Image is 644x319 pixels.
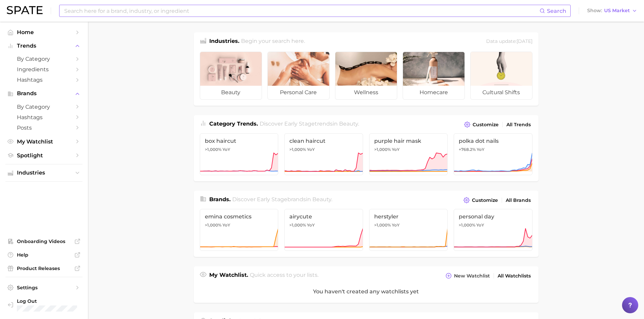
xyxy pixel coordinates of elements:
span: Customize [473,122,499,128]
h1: My Watchlist. [209,271,248,281]
a: personal care [267,52,330,100]
a: Home [5,27,82,37]
span: YoY [392,222,400,228]
a: Hashtags [5,75,82,85]
span: Brands [17,90,71,97]
span: My Watchlist [17,138,71,145]
span: Search [547,8,566,14]
span: YoY [222,222,230,228]
a: Spotlight [5,150,82,161]
span: cultural shifts [471,86,532,99]
a: Onboarding Videos [5,236,82,246]
span: beauty [200,86,262,99]
span: Brands . [209,196,231,203]
a: All Trends [505,120,532,129]
span: US Market [604,9,630,12]
span: box haircut [205,138,273,144]
button: Industries [5,168,82,178]
a: Posts [5,123,82,133]
button: ShowUS Market [586,6,639,15]
h2: Quick access to your lists. [250,271,318,281]
button: Customize [462,120,500,129]
span: Hashtags [17,77,71,83]
a: wellness [335,52,397,100]
span: by Category [17,56,71,62]
span: polka dot nails [459,138,527,144]
a: herstyler>1,000% YoY [369,209,448,251]
span: Industries [17,170,71,176]
span: Log Out [17,298,89,304]
span: airycute [289,213,358,220]
a: airycute>1,000% YoY [284,209,363,251]
span: New Watchlist [454,273,490,279]
h1: Industries. [209,37,239,46]
div: You haven't created any watchlists yet [194,281,539,303]
span: All Brands [506,197,531,203]
div: Data update: [DATE] [486,37,532,46]
a: Help [5,250,82,260]
span: +768.2% [459,147,476,152]
a: by Category [5,102,82,112]
span: beauty [339,121,358,127]
span: >1,000% [289,222,306,228]
span: Discover Early Stage trends in . [260,121,359,127]
span: personal day [459,213,527,220]
a: homecare [403,52,465,100]
span: emina cosmetics [205,213,273,220]
a: Ingredients [5,64,82,75]
a: Hashtags [5,112,82,123]
h2: Begin your search here. [241,37,305,46]
input: Search here for a brand, industry, or ingredient [64,5,540,17]
a: clean haircut>1,000% YoY [284,133,363,175]
a: purple hair mask>1,000% YoY [369,133,448,175]
a: cultural shifts [470,52,532,100]
span: Category Trends . [209,121,258,127]
span: Product Releases [17,265,71,271]
a: All Watchlists [496,271,532,281]
button: Trends [5,41,82,51]
span: Discover Early Stage brands in . [232,196,332,203]
a: beauty [200,52,262,100]
span: Trends [17,43,71,49]
span: Settings [17,285,71,291]
span: homecare [403,86,464,99]
span: Help [17,252,71,258]
span: YoY [477,147,484,152]
a: personal day>1,000% YoY [454,209,532,251]
a: emina cosmetics>1,000% YoY [200,209,279,251]
span: purple hair mask [374,138,443,144]
span: >1,000% [459,222,475,228]
span: beauty [312,196,331,203]
span: >1,000% [205,147,221,152]
span: YoY [476,222,484,228]
a: Product Releases [5,263,82,273]
span: >1,000% [374,222,391,228]
button: New Watchlist [444,271,491,281]
span: Onboarding Videos [17,238,71,244]
span: Posts [17,125,71,131]
span: All Trends [506,122,531,128]
span: YoY [307,147,315,152]
a: box haircut>1,000% YoY [200,133,279,175]
span: personal care [268,86,329,99]
span: Customize [472,197,498,203]
span: Home [17,29,71,35]
span: herstyler [374,213,443,220]
span: by Category [17,104,71,110]
span: YoY [222,147,230,152]
button: Customize [462,195,499,205]
span: wellness [335,86,397,99]
span: Spotlight [17,152,71,159]
span: All Watchlists [498,273,531,279]
a: Settings [5,283,82,293]
a: Log out. Currently logged in with e-mail christine.kappner@mane.com. [5,296,82,314]
span: YoY [392,147,400,152]
span: Hashtags [17,114,71,121]
span: >1,000% [374,147,391,152]
a: by Category [5,54,82,64]
button: Brands [5,88,82,99]
a: polka dot nails+768.2% YoY [454,133,532,175]
span: Ingredients [17,66,71,73]
a: All Brands [504,196,532,205]
img: SPATE [7,6,43,14]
